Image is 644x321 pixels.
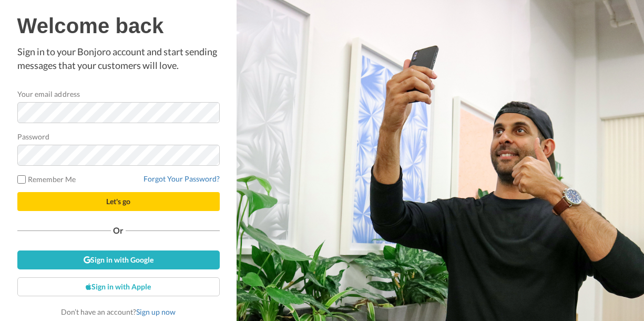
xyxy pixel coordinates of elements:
[61,307,176,316] span: Don’t have an account?
[17,250,220,269] a: Sign in with Google
[17,174,76,185] label: Remember Me
[106,197,130,206] span: Let's go
[17,14,220,37] h1: Welcome back
[111,227,126,234] span: Or
[17,175,26,184] input: Remember Me
[136,307,176,316] a: Sign up now
[144,174,220,183] a: Forgot Your Password?
[17,88,80,99] label: Your email address
[17,45,220,72] p: Sign in to your Bonjoro account and start sending messages that your customers will love.
[17,192,220,211] button: Let's go
[17,131,50,142] label: Password
[17,277,220,296] a: Sign in with Apple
